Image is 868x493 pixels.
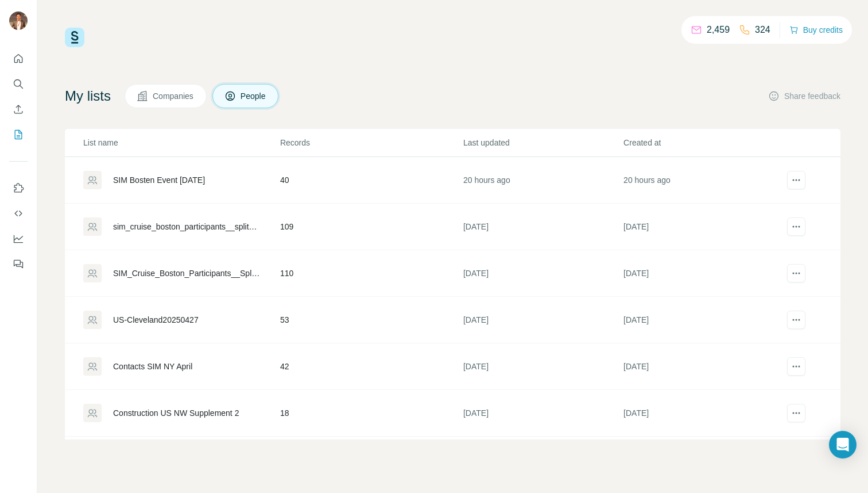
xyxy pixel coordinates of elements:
[280,250,463,297] td: 110
[280,437,463,483] td: 77
[153,90,195,102] span: Companies
[280,157,463,204] td: 40
[463,437,623,483] td: [DATE]
[9,124,28,145] button: My lists
[113,314,199,326] div: US-Cleveland20250427
[463,390,623,437] td: [DATE]
[280,343,463,390] td: 42
[623,343,783,390] td: [DATE]
[787,264,805,282] button: actions
[623,250,783,297] td: [DATE]
[280,204,463,250] td: 109
[787,171,805,189] button: actions
[9,12,28,30] img: Avatar
[787,357,805,376] button: actions
[113,267,261,279] div: SIM_Cruise_Boston_Participants__Split_Names_
[280,297,463,343] td: 53
[280,390,463,437] td: 18
[113,221,261,232] div: sim_cruise_boston_participants__split_names
[280,137,462,148] p: Records
[623,137,782,148] p: Created at
[241,90,267,102] span: People
[707,23,730,37] p: 2,459
[463,204,623,250] td: [DATE]
[787,311,805,329] button: actions
[9,74,28,94] button: Search
[113,407,239,419] div: Construction US NW Supplement 2
[623,437,783,483] td: [DATE]
[829,431,857,458] div: Open Intercom Messenger
[65,28,84,47] img: Surfe Logo
[9,203,28,224] button: Use Surfe API
[768,90,840,102] button: Share feedback
[463,297,623,343] td: [DATE]
[9,228,28,249] button: Dashboard
[9,48,28,69] button: Quick start
[623,297,783,343] td: [DATE]
[9,99,28,120] button: Enrich CSV
[113,361,192,372] div: Contacts SIM NY April
[623,390,783,437] td: [DATE]
[463,157,623,204] td: 20 hours ago
[755,23,770,37] p: 324
[463,137,622,148] p: Last updated
[65,87,111,105] h4: My lists
[787,217,805,236] button: actions
[789,22,843,38] button: Buy credits
[9,254,28,274] button: Feedback
[113,174,205,186] div: SIM Bosten Event [DATE]
[623,157,783,204] td: 20 hours ago
[463,250,623,297] td: [DATE]
[463,343,623,390] td: [DATE]
[623,204,783,250] td: [DATE]
[83,137,279,148] p: List name
[787,404,805,422] button: actions
[9,178,28,198] button: Use Surfe on LinkedIn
